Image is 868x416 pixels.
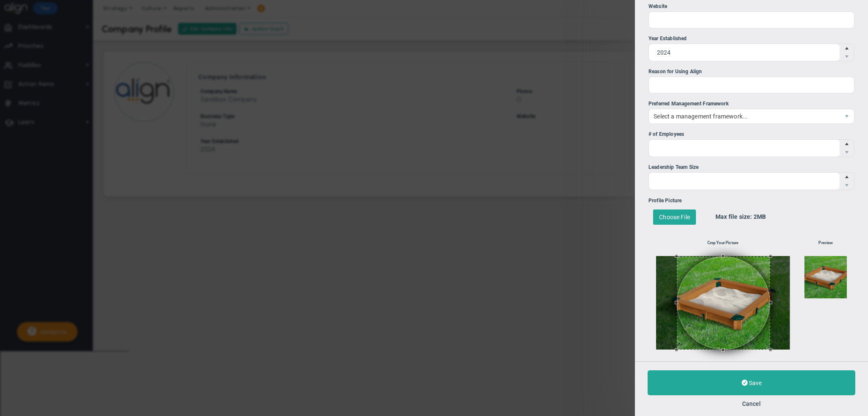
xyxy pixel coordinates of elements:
span: Increase value [840,140,854,148]
button: Cancel [742,400,761,407]
span: Increase value [840,44,854,52]
div: Leadership Team Size [648,163,854,171]
input: # of Employees [649,140,840,157]
span: Decrease value [840,181,854,190]
span: Select a management framework... [649,109,840,124]
div: Website [648,3,854,11]
div: Max file size: 2MB [705,205,854,229]
input: Year Established [649,44,840,61]
input: Website [648,11,854,28]
h6: Preview [818,239,833,247]
div: Choose File [653,209,696,225]
h6: Crop Your Picture [707,239,739,247]
img: Preview of Cropped Photo [795,256,856,298]
input: Leadership Team Size [649,173,840,190]
input: Reason for Using Align [648,77,854,94]
div: Reason for Using Align [648,68,854,76]
div: Year Established [648,35,854,43]
span: select [840,109,854,124]
span: Decrease value [840,52,854,61]
span: Save [749,380,762,386]
div: Preferred Management Framework [648,100,854,108]
div: # of Employees [648,130,854,138]
button: Save [648,370,855,395]
div: Profile Picture [648,197,854,205]
span: Increase value [840,173,854,181]
span: Decrease value [840,148,854,157]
